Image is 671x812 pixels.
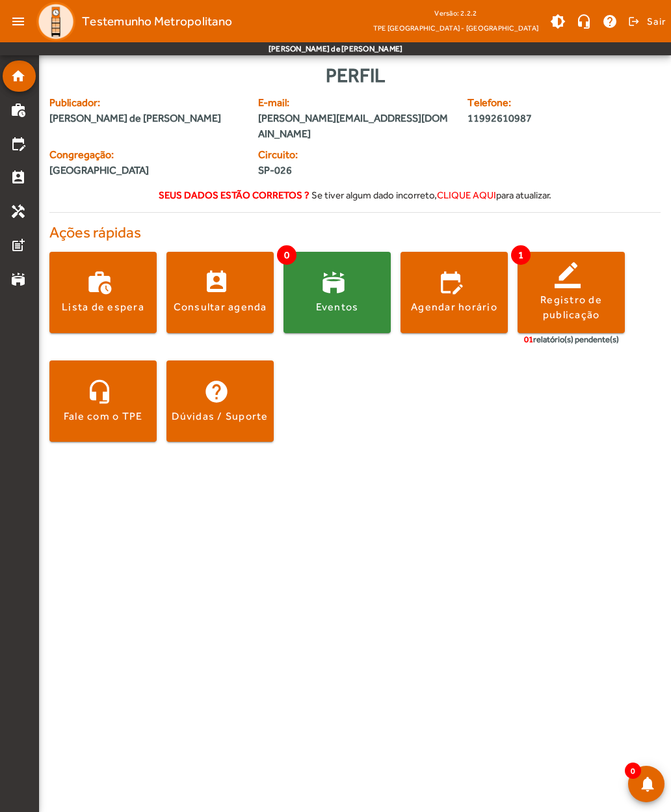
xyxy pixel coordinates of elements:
button: Fale com o TPE [49,360,157,442]
span: Circuito: [258,147,347,163]
div: relatório(s) pendente(s) [524,333,619,346]
span: [PERSON_NAME] de [PERSON_NAME] [49,111,243,126]
h4: Ações rápidas [49,223,661,241]
div: Perfil [49,61,661,90]
button: Sair [626,12,666,31]
mat-icon: work_history [10,102,26,118]
span: Telefone: [467,95,609,111]
button: Consultar agenda [166,252,274,333]
mat-icon: perm_contact_calendar [10,170,26,185]
mat-icon: edit_calendar [10,136,26,152]
span: SP-026 [258,163,347,178]
div: Lista de espera [62,300,144,314]
button: Registro de publicação [518,252,625,333]
div: Consultar agenda [174,300,267,314]
a: Testemunho Metropolitano [31,2,232,41]
span: 1 [511,245,531,265]
div: Registro de publicação [518,293,625,322]
span: clique aqui [437,189,496,200]
div: Dúvidas / Suporte [172,409,268,424]
mat-icon: menu [5,8,31,34]
mat-icon: handyman [10,204,26,219]
strong: Seus dados estão corretos ? [159,189,309,200]
div: Fale com o TPE [64,409,143,424]
button: Lista de espera [49,252,157,333]
span: Publicador: [49,95,243,111]
div: Agendar horário [411,300,497,314]
span: Congregação: [49,147,243,163]
span: Sair [647,11,666,32]
span: 11992610987 [467,111,609,126]
span: 01 [524,334,533,344]
button: Agendar horário [401,252,508,333]
span: 0 [625,763,641,779]
button: Dúvidas / Suporte [166,360,274,442]
div: Eventos [316,300,359,314]
mat-icon: stadium [10,271,26,287]
span: Se tiver algum dado incorreto, para atualizar. [311,189,551,200]
mat-icon: post_add [10,237,26,253]
span: TPE [GEOGRAPHIC_DATA] - [GEOGRAPHIC_DATA] [373,21,538,34]
div: Versão: 2.2.2 [373,5,538,21]
mat-icon: home [10,68,26,84]
img: Logo TPE [36,2,75,41]
span: Testemunho Metropolitano [82,11,232,32]
button: Eventos [283,252,391,333]
span: E-mail: [258,95,451,111]
span: 0 [277,245,296,265]
span: [GEOGRAPHIC_DATA] [49,163,149,178]
span: [PERSON_NAME][EMAIL_ADDRESS][DOMAIN_NAME] [258,111,451,142]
